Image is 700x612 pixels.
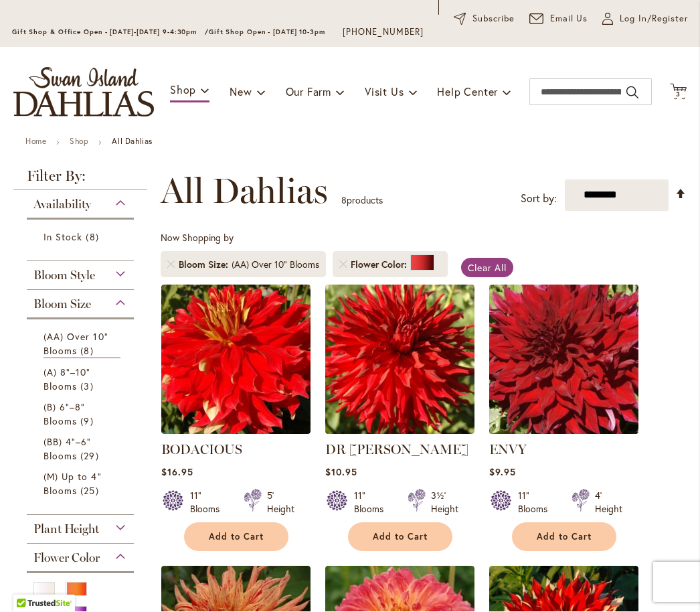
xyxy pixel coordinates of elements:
span: Gift Shop & Office Open - [DATE]-[DATE] 9-4:30pm / [12,28,209,37]
strong: All Dahlias [112,137,153,147]
div: 11" Blooms [354,489,391,516]
a: ENVY [489,442,527,458]
a: [PHONE_NUMBER] [343,26,424,40]
p: products [341,190,383,212]
a: (A) 8"–10" Blooms 3 [43,366,120,394]
span: Availability [33,198,91,212]
span: All Dahlias [161,171,328,212]
img: Envy [485,281,642,438]
button: Add to Cart [512,523,616,552]
iframe: Launch Accessibility Center [10,564,48,602]
span: Bloom Style [33,269,95,283]
a: Envy [489,425,638,437]
a: BODACIOUS [161,442,242,458]
div: 3½' Height [431,489,458,516]
span: 9 [80,414,96,429]
div: 4' Height [595,489,622,516]
span: Our Farm [286,85,331,99]
span: Bloom Size [179,258,232,272]
span: Add to Cart [537,532,592,543]
a: Shop [70,137,88,147]
a: DR LES [325,425,474,437]
span: Plant Height [33,522,99,537]
a: Clear All [461,258,514,278]
span: In Stock [43,231,82,244]
span: Help Center [437,85,498,99]
span: 29 [80,449,102,463]
a: Email Us [529,13,588,26]
a: (B) 6"–8" Blooms 9 [43,400,120,429]
span: Clear All [468,262,507,275]
span: (A) 8"–10" Blooms [43,366,91,393]
span: Now Shopping by [161,232,234,244]
span: New [230,85,252,99]
a: (AA) Over 10" Blooms 8 [43,330,120,359]
span: $16.95 [161,466,193,479]
div: 11" Blooms [518,489,555,516]
span: Add to Cart [373,532,428,543]
a: store logo [13,68,154,117]
span: (B) 6"–8" Blooms [43,401,85,428]
span: Flower Color [351,258,410,272]
a: (BB) 4"–6" Blooms 29 [43,435,120,463]
span: 25 [80,484,102,498]
img: BODACIOUS [161,285,311,435]
span: (AA) Over 10" Blooms [43,331,108,358]
div: (AA) Over 10" Blooms [232,258,319,272]
a: Subscribe [454,13,515,26]
span: Flower Color [33,551,100,566]
button: 3 [670,84,687,102]
a: In Stock 8 [43,230,120,244]
strong: Filter By: [13,169,147,191]
span: Gift Shop Open - [DATE] 10-3pm [209,28,325,37]
a: (M) Up to 4" Blooms 25 [43,470,120,498]
div: 5' Height [267,489,294,516]
span: $9.95 [489,466,516,479]
a: Home [25,137,46,147]
span: (BB) 4"–6" Blooms [43,436,92,463]
span: 8 [86,230,102,244]
a: DR [PERSON_NAME] [325,442,468,458]
button: Add to Cart [348,523,452,552]
span: Add to Cart [209,532,264,543]
span: 3 [676,90,681,99]
span: 3 [80,380,96,394]
div: 11" Blooms [190,489,228,516]
a: Log In/Register [602,13,688,26]
span: Email Us [550,13,588,26]
span: $10.95 [325,466,357,479]
span: 8 [341,194,347,207]
a: Remove Bloom Size (AA) Over 10" Blooms [167,261,175,269]
span: (M) Up to 4" Blooms [43,471,102,498]
label: Sort by: [521,187,557,212]
span: Visit Us [365,85,404,99]
span: Log In/Register [620,13,688,26]
span: 8 [80,344,96,358]
span: Shop [170,83,196,97]
span: Bloom Size [33,297,91,312]
a: Remove Flower Color Red [339,261,347,269]
img: DR LES [325,285,474,435]
a: BODACIOUS [161,425,311,437]
span: Subscribe [472,13,515,26]
button: Add to Cart [184,523,288,552]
